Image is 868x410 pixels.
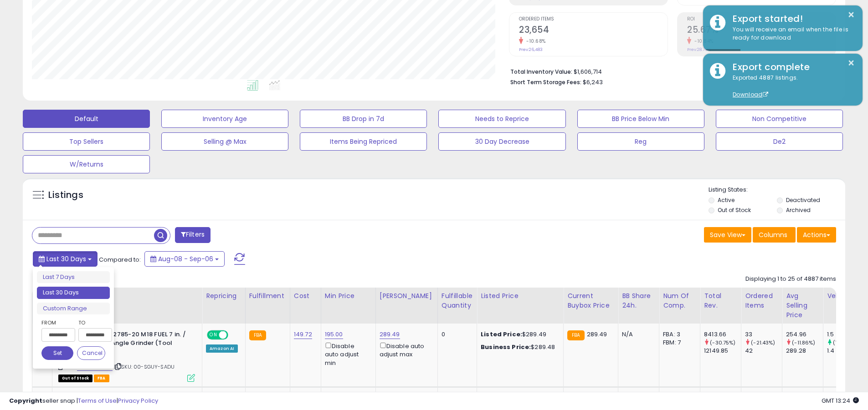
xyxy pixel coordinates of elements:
[709,186,845,194] p: Listing States:
[797,227,836,243] button: Actions
[745,275,836,283] div: Displaying 1 to 25 of 4887 items
[481,343,556,351] div: $289.48
[56,291,198,301] div: Title
[208,331,219,339] span: ON
[786,206,811,214] label: Archived
[144,251,225,267] button: Aug-08 - Sep-06
[249,291,286,301] div: Fulfillment
[9,396,42,405] strong: Copyright
[481,343,531,351] b: Business Price:
[23,110,150,128] button: Default
[519,47,543,52] small: Prev: 26,483
[745,291,778,310] div: Ordered Items
[510,66,829,76] li: $1,606,714
[249,330,266,340] small: FBA
[726,74,856,99] div: Exported 4887 listings.
[583,78,603,86] span: $6,243
[158,254,213,263] span: Aug-08 - Sep-06
[663,291,696,310] div: Num of Comp.
[587,330,607,339] span: 289.49
[206,291,241,301] div: Repricing
[718,206,751,214] label: Out of Stock
[753,227,796,243] button: Columns
[114,363,175,370] span: | SKU: 00-SGUY-SADU
[687,17,836,22] span: ROI
[37,303,110,315] li: Custom Range
[691,38,714,45] small: -10.84%
[745,347,782,355] div: 42
[9,397,158,405] div: seller snap | |
[46,254,86,263] span: Last 30 Days
[325,330,343,339] a: 195.00
[58,330,195,381] div: ASIN:
[523,38,546,45] small: -10.68%
[380,291,434,301] div: [PERSON_NAME]
[577,110,704,128] button: BB Price Below Min
[519,25,668,37] h2: 23,654
[227,331,241,339] span: OFF
[663,339,693,347] div: FBM: 7
[23,155,150,173] button: W/Returns
[716,110,843,128] button: Non Competitive
[438,110,565,128] button: Needs to Reprice
[718,196,734,204] label: Active
[99,255,141,264] span: Compared to:
[300,110,427,128] button: BB Drop in 7d
[716,132,843,151] button: De2
[380,341,431,359] div: Disable auto adjust max
[481,330,522,339] b: Listed Price:
[827,330,864,339] div: 1.5
[704,330,741,339] div: 8413.66
[519,17,668,22] span: Ordered Items
[577,132,704,151] button: Reg
[294,330,312,339] a: 149.72
[37,287,110,299] li: Last 30 Days
[704,227,751,243] button: Save View
[438,132,565,151] button: 30 Day Decrease
[33,251,98,267] button: Last 30 Days
[710,339,735,346] small: (-30.75%)
[481,330,556,339] div: $289.49
[786,291,819,320] div: Avg Selling Price
[847,9,855,20] button: ×
[704,347,741,355] div: 12149.85
[79,330,190,358] b: Milwaukee 2785-20 M18 FUEL 7 in. / 9 in. Large Angle Grinder (Tool Only)
[41,346,73,360] button: Set
[786,196,820,204] label: Deactivated
[745,330,782,339] div: 33
[822,396,859,405] span: 2025-10-7 13:24 GMT
[726,25,856,42] div: You will receive an email when the file is ready for download
[733,91,768,98] a: Download
[622,330,652,339] div: N/A
[704,291,737,310] div: Total Rev.
[792,339,815,346] small: (-11.86%)
[41,318,73,327] label: From
[786,347,823,355] div: 289.28
[510,78,581,86] b: Short Term Storage Fees:
[827,291,860,301] div: Velocity
[687,47,711,52] small: Prev: 28.79%
[161,132,288,151] button: Selling @ Max
[161,110,288,128] button: Inventory Age
[58,375,92,382] span: All listings that are currently out of stock and unavailable for purchase on Amazon
[94,375,109,382] span: FBA
[300,132,427,151] button: Items Being Repriced
[687,25,836,37] h2: 25.67%
[77,346,105,360] button: Cancel
[380,330,400,339] a: 289.49
[37,271,110,283] li: Last 7 Days
[294,291,317,301] div: Cost
[78,318,105,327] label: To
[325,341,369,367] div: Disable auto adjust min
[622,291,655,310] div: BB Share 24h.
[759,230,787,239] span: Columns
[833,339,851,346] small: (7.14%)
[847,57,855,69] button: ×
[726,61,856,74] div: Export complete
[78,396,117,405] a: Terms of Use
[663,330,693,339] div: FBA: 3
[175,227,211,243] button: Filters
[442,291,473,310] div: Fulfillable Quantity
[48,189,83,202] h5: Listings
[751,339,775,346] small: (-21.43%)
